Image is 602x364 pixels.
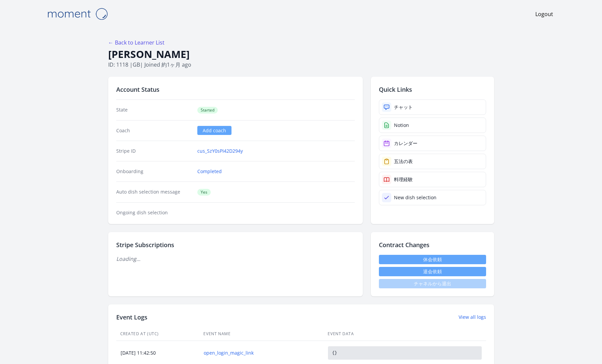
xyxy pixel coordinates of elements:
dt: Coach [116,127,192,134]
h2: Account Status [116,85,355,94]
h2: Contract Changes [379,240,486,249]
dt: Onboarding [116,168,192,175]
pre: {} [328,346,481,360]
a: ← Back to Learner List [108,39,164,46]
a: View all logs [459,314,486,320]
th: Event Name [199,327,324,341]
span: Started [197,107,218,114]
a: cus_SzY0sPI42D294y [197,148,243,154]
span: Yes [197,189,211,196]
dt: State [116,106,192,114]
div: Notion [394,122,409,129]
div: 五法の表 [394,158,413,165]
a: チャット [379,99,486,115]
div: 料理経験 [394,176,413,183]
span: チャネルから退出 [379,279,486,288]
dt: Auto dish selection message [116,189,192,196]
dt: Stripe ID [116,148,192,154]
a: 休会依頼 [379,255,486,264]
a: open_login_magic_link [204,350,319,356]
a: New dish selection [379,190,486,205]
th: Event Data [324,327,486,341]
div: New dish selection [394,194,437,201]
a: Logout [535,10,553,18]
h2: Quick Links [379,85,486,94]
a: カレンダー [379,136,486,151]
h1: [PERSON_NAME] [108,48,494,61]
div: カレンダー [394,140,417,147]
button: 退会依頼 [379,267,486,276]
th: Created At (UTC) [116,327,200,341]
dt: Ongoing dish selection [116,209,192,216]
a: Add coach [197,126,231,135]
a: 料理経験 [379,172,486,187]
p: ID: 1118 | | Joined 約1ヶ月 ago [108,61,494,69]
a: Notion [379,118,486,133]
span: gb [133,61,140,68]
p: Loading... [116,255,355,263]
div: チャット [394,104,413,111]
a: 五法の表 [379,154,486,169]
a: Completed [197,168,222,175]
h2: Stripe Subscriptions [116,240,355,249]
img: Moment [44,5,111,22]
div: [DATE] 11:42:50 [117,350,199,356]
h2: Event Logs [116,312,147,322]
